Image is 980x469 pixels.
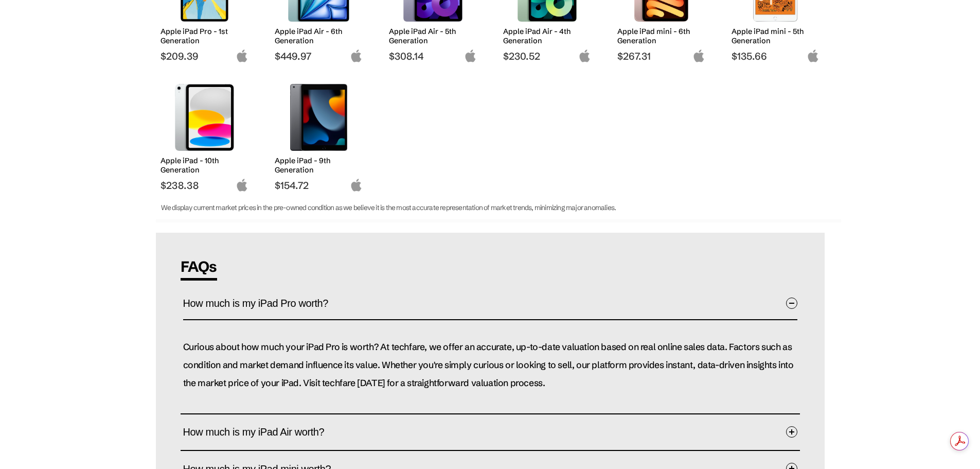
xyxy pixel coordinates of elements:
img: apple-logo [350,49,363,62]
a: Apple iPad (9th Generation) Apple iPad - 9th Generation $154.72 apple-logo [270,79,368,192]
h2: Apple iPad - 10th Generation [161,156,248,175]
p: We display current market prices in the pre-owned condition as we believe it is the most accurate... [161,202,803,214]
img: apple-logo [464,49,477,62]
button: How much is my iPad Pro worth? [183,288,797,320]
span: $308.14 [389,50,477,62]
h2: Apple iPad Air - 6th Generation [275,27,363,45]
p: Curious about how much your iPad Pro is worth? At techfare, we offer an accurate, up-to-date valu... [183,338,797,393]
span: How much is my iPad Pro worth? [183,287,344,319]
span: How much is my iPad Air worth? [183,416,340,448]
img: Apple iPad (9th Generation) [282,84,355,151]
span: $135.66 [732,50,819,62]
span: $230.52 [503,50,591,62]
span: $449.97 [275,50,363,62]
h2: Apple iPad Air - 4th Generation [503,27,591,45]
img: apple-logo [236,179,248,192]
button: How much is my iPad Air worth? [183,417,797,448]
h2: Apple iPad - 9th Generation [275,156,363,175]
span: $154.72 [275,179,363,192]
h2: Apple iPad mini - 6th Generation [617,27,705,45]
span: $209.39 [161,50,248,62]
span: $238.38 [161,179,248,192]
span: FAQs [181,257,217,281]
img: apple-logo [807,49,819,62]
span: $267.31 [617,50,705,62]
h2: Apple iPad mini - 5th Generation [732,27,819,45]
h2: Apple iPad Pro - 1st Generation [161,27,248,45]
img: apple-logo [350,179,363,192]
img: apple-logo [692,49,705,62]
img: apple-logo [236,49,248,62]
h2: Apple iPad Air - 5th Generation [389,27,477,45]
img: Apple iPad (10th Generation) [168,84,241,151]
a: Apple iPad (10th Generation) Apple iPad - 10th Generation $238.38 apple-logo [156,79,254,192]
img: apple-logo [578,49,591,62]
